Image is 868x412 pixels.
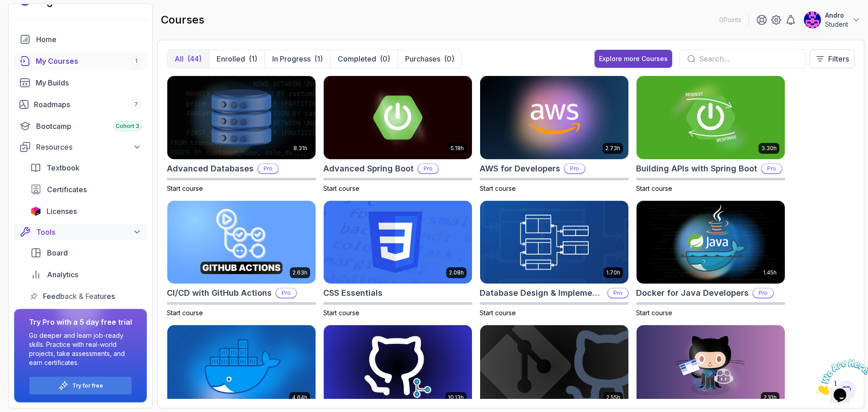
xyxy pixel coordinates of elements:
[324,325,472,408] img: Git for Professionals card
[594,50,672,68] button: Explore more Courses
[323,185,359,192] span: Start course
[47,269,78,280] span: Analytics
[636,287,749,299] h2: Docker for Java Developers
[637,76,785,159] img: Building APIs with Spring Boot card
[812,355,868,398] iframe: chat widget
[448,394,464,401] p: 10.13h
[167,50,209,68] button: All(44)
[36,77,142,88] div: My Builds
[330,50,397,68] button: Completed(0)
[36,142,142,152] div: Resources
[418,164,438,173] p: Pro
[606,394,620,401] p: 2.55h
[444,53,454,64] div: (0)
[14,117,147,135] a: bootcamp
[167,76,316,159] img: Advanced Databases card
[134,101,138,108] span: 7
[14,52,147,70] a: courses
[762,164,782,173] p: Pro
[451,145,464,152] p: 5.18h
[25,265,147,284] a: analytics
[47,162,80,173] span: Textbook
[4,4,7,11] span: 1
[47,206,77,217] span: Licenses
[324,201,472,284] img: CSS Essentials card
[187,53,202,64] div: (44)
[292,269,307,276] p: 2.63h
[599,54,668,63] div: Explore more Courses
[636,185,672,192] span: Start course
[264,50,330,68] button: In Progress(1)
[810,49,855,68] button: Filters
[828,53,849,64] p: Filters
[167,201,316,284] img: CI/CD with GitHub Actions card
[36,227,142,237] div: Tools
[480,185,516,192] span: Start course
[380,53,390,64] div: (0)
[25,180,147,199] a: certificates
[14,224,147,240] button: Tools
[636,162,757,175] h2: Building APIs with Spring Boot
[167,185,203,192] span: Start course
[209,50,264,68] button: Enrolled(1)
[14,74,147,92] a: builds
[167,309,203,317] span: Start course
[72,382,103,389] a: Try for free
[30,207,41,216] img: jetbrains icon
[338,53,376,64] p: Completed
[323,309,359,317] span: Start course
[480,309,516,317] span: Start course
[324,76,472,159] img: Advanced Spring Boot card
[825,11,848,20] p: Andro
[323,287,382,299] h2: CSS Essentials
[480,162,560,175] h2: AWS for Developers
[258,164,278,173] p: Pro
[135,57,137,65] span: 1
[605,145,620,152] p: 2.73h
[167,325,316,408] img: Docker For Professionals card
[249,53,257,64] div: (1)
[699,53,798,64] input: Search...
[25,244,147,262] a: board
[293,145,307,152] p: 8.31h
[47,184,87,195] span: Certificates
[167,287,272,299] h2: CI/CD with GitHub Actions
[36,56,142,66] div: My Courses
[804,11,821,28] img: user profile image
[47,247,68,258] span: Board
[606,269,620,276] p: 1.70h
[272,53,311,64] p: In Progress
[323,162,414,175] h2: Advanced Spring Boot
[167,162,254,175] h2: Advanced Databases
[25,202,147,220] a: licenses
[25,159,147,177] a: textbook
[753,289,773,298] p: Pro
[449,269,464,276] p: 2.08h
[116,123,139,130] span: Cohort 3
[764,394,777,401] p: 2.10h
[314,53,323,64] div: (1)
[719,15,741,24] p: 0 Points
[34,99,142,110] div: Roadmaps
[637,201,785,284] img: Docker for Java Developers card
[825,20,848,29] p: Student
[14,139,147,155] button: Resources
[397,50,462,68] button: Purchases(0)
[405,53,440,64] p: Purchases
[480,287,604,299] h2: Database Design & Implementation
[36,34,142,45] div: Home
[761,145,777,152] p: 3.30h
[43,291,115,302] span: Feedback & Features
[292,394,307,401] p: 4.64h
[608,289,628,298] p: Pro
[14,30,147,48] a: home
[4,4,60,39] img: Chat attention grabber
[161,13,204,27] h2: courses
[480,76,628,159] img: AWS for Developers card
[276,289,296,298] p: Pro
[36,121,142,132] div: Bootcamp
[25,287,147,305] a: feedback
